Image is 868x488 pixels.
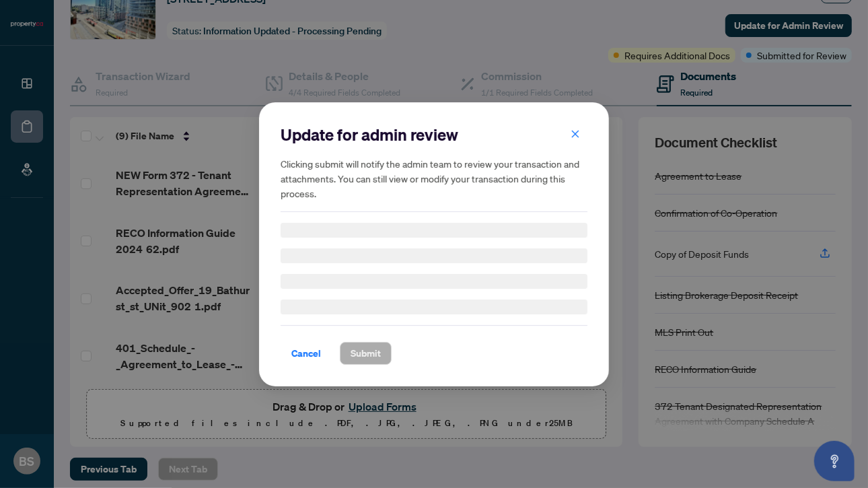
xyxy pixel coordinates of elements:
[281,124,587,145] h2: Update for admin review
[340,342,392,365] button: Submit
[281,156,587,201] h5: Clicking submit will notify the admin team to review your transaction and attachments. You can st...
[291,343,321,364] span: Cancel
[281,342,332,365] button: Cancel
[814,441,855,481] button: Open asap
[571,129,580,138] span: close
